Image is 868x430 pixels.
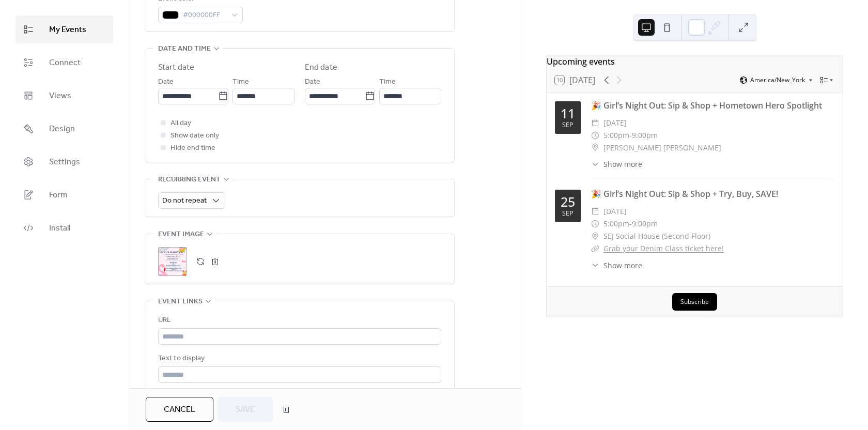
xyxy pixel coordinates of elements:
[591,99,834,112] div: 🎉 Girl’s Night Out: Sip & Shop + Hometown Hero Spotlight
[233,76,249,88] span: Time
[562,210,574,217] div: Sep
[158,174,221,186] span: Recurring event
[591,242,599,255] div: ​
[603,205,627,218] span: [DATE]
[16,16,113,43] a: My Events
[629,218,632,230] span: -
[379,76,396,88] span: Time
[603,243,724,253] a: Grab your Denim Class ticket here!
[305,62,337,74] div: End date
[591,188,778,199] a: 🎉 Girl’s Night Out: Sip & Shop + Try, Buy, SAVE!
[562,122,574,129] div: Sep
[603,159,642,170] span: Show more
[49,189,68,202] span: Form
[16,148,113,176] a: Settings
[158,296,203,308] span: Event links
[158,228,204,241] span: Event image
[305,76,320,88] span: Date
[632,129,658,142] span: 9:00pm
[561,195,575,208] div: 25
[158,76,174,88] span: Date
[591,230,599,242] div: ​
[183,9,226,22] span: #000000FF
[547,55,843,68] div: Upcoming events
[16,181,113,209] a: Form
[49,156,80,168] span: Settings
[561,107,575,120] div: 11
[158,314,439,327] div: URL
[158,43,211,55] span: Date and time
[591,260,642,271] button: ​Show more
[171,117,191,130] span: All day
[171,130,219,142] span: Show date only
[591,117,599,129] div: ​
[162,194,207,208] span: Do not repeat
[591,205,599,218] div: ​
[16,82,113,110] a: Views
[49,90,71,102] span: Views
[603,117,627,129] span: [DATE]
[49,123,75,135] span: Design
[158,247,187,276] div: ;
[672,293,717,311] button: Subscribe
[146,397,213,422] button: Cancel
[171,142,215,155] span: Hide end time
[629,129,632,142] span: -
[591,159,599,170] div: ​
[632,218,658,230] span: 9:00pm
[158,62,194,74] div: Start date
[591,142,599,154] div: ​
[603,129,629,142] span: 5:00pm
[591,159,642,170] button: ​Show more
[603,142,721,154] span: [PERSON_NAME] [PERSON_NAME]
[750,77,805,83] span: America/New_York
[603,260,642,271] span: Show more
[591,129,599,142] div: ​
[49,24,86,36] span: My Events
[16,115,113,143] a: Design
[16,214,113,242] a: Install
[16,49,113,76] a: Connect
[164,404,195,416] span: Cancel
[603,230,710,242] span: SEJ Social House (Second Floor)
[591,260,599,271] div: ​
[49,222,70,235] span: Install
[49,57,81,69] span: Connect
[591,218,599,230] div: ​
[158,352,439,365] div: Text to display
[603,218,629,230] span: 5:00pm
